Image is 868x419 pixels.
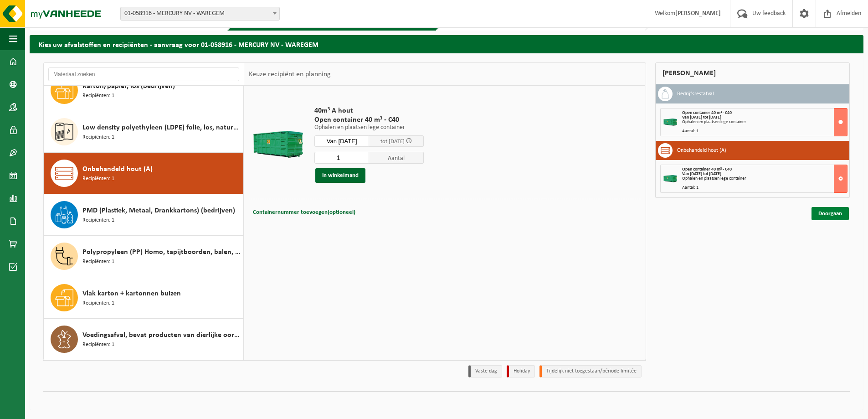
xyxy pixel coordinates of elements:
[82,299,114,308] span: Recipiënten: 1
[253,209,355,215] span: Containernummer toevoegen(optioneel)
[82,330,241,341] span: Voedingsafval, bevat producten van dierlijke oorsprong, onverpakt, categorie 3
[812,207,849,220] a: Doorgaan
[244,63,335,86] div: Keuze recipiënt en planning
[44,194,244,236] button: PMD (Plastiek, Metaal, Drankkartons) (bedrijven) Recipiënten: 1
[507,365,535,378] li: Holiday
[44,153,244,194] button: Onbehandeld hout (A) Recipiënten: 1
[82,164,153,175] span: Onbehandeld hout (A)
[682,186,847,190] div: Aantal: 1
[682,176,847,181] div: Ophalen en plaatsen lege container
[252,206,356,219] button: Containernummer toevoegen(optioneel)
[314,106,424,115] span: 40m³ A hout
[314,135,369,147] input: Selecteer datum
[82,175,114,183] span: Recipiënten: 1
[468,365,502,378] li: Vaste dag
[682,129,847,134] div: Aantal: 1
[82,258,114,266] span: Recipiënten: 1
[82,122,241,133] span: Low density polyethyleen (LDPE) folie, los, naturel/gekleurd (80/20)
[314,115,424,124] span: Open container 40 m³ - C40
[82,133,114,142] span: Recipiënten: 1
[120,7,280,21] span: 01-058916 - MERCURY NV - WAREGEM
[48,67,239,81] input: Materiaal zoeken
[675,10,721,17] strong: [PERSON_NAME]
[314,124,424,131] p: Ophalen en plaatsen lege container
[682,120,847,124] div: Ophalen en plaatsen lege container
[44,277,244,319] button: Vlak karton + kartonnen buizen Recipiënten: 1
[82,216,114,225] span: Recipiënten: 1
[369,152,424,164] span: Aantal
[682,110,732,115] span: Open container 40 m³ - C40
[677,143,726,158] h3: Onbehandeld hout (A)
[682,115,721,120] strong: Van [DATE] tot [DATE]
[380,139,405,145] span: tot [DATE]
[682,171,721,176] strong: Van [DATE] tot [DATE]
[82,205,235,216] span: PMD (Plastiek, Metaal, Drankkartons) (bedrijven)
[677,87,714,101] h3: Bedrijfsrestafval
[539,365,642,378] li: Tijdelijk niet toegestaan/période limitée
[682,167,732,172] span: Open container 40 m³ - C40
[82,341,114,349] span: Recipiënten: 1
[82,92,114,100] span: Recipiënten: 1
[121,7,279,20] span: 01-058916 - MERCURY NV - WAREGEM
[82,247,241,258] span: Polypropyleen (PP) Homo, tapijtboorden, balen, D, bont
[44,111,244,153] button: Low density polyethyleen (LDPE) folie, los, naturel/gekleurd (80/20) Recipiënten: 1
[82,288,181,299] span: Vlak karton + kartonnen buizen
[44,236,244,277] button: Polypropyleen (PP) Homo, tapijtboorden, balen, D, bont Recipiënten: 1
[44,70,244,111] button: Karton/papier, los (bedrijven) Recipiënten: 1
[315,168,365,183] button: In winkelmand
[82,81,175,92] span: Karton/papier, los (bedrijven)
[44,319,244,360] button: Voedingsafval, bevat producten van dierlijke oorsprong, onverpakt, categorie 3 Recipiënten: 1
[30,35,863,53] h2: Kies uw afvalstoffen en recipiënten - aanvraag voor 01-058916 - MERCURY NV - WAREGEM
[655,62,850,84] div: [PERSON_NAME]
